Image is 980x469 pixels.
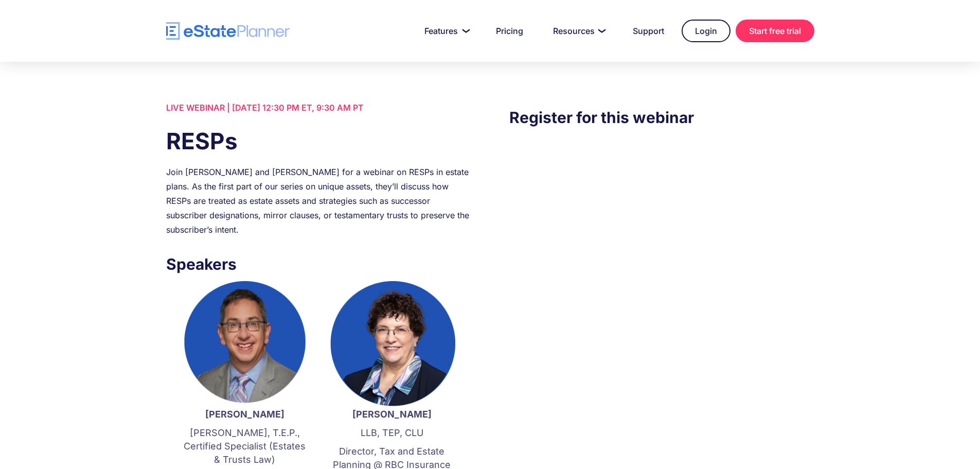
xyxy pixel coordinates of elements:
[352,409,432,420] strong: [PERSON_NAME]
[620,21,676,41] a: Support
[509,106,814,129] h3: Register for this webinar
[736,20,814,42] a: Start free trial
[509,150,814,334] iframe: Form 0
[205,409,284,420] strong: [PERSON_NAME]
[166,125,471,157] h1: RESPs
[682,20,730,42] a: Login
[166,22,290,40] a: home
[541,21,615,41] a: Resources
[329,426,455,440] p: LLB, TEP, CLU
[166,165,471,237] div: Join [PERSON_NAME] and [PERSON_NAME] for a webinar on RESPs in estate plans. As the first part of...
[166,100,471,115] div: LIVE WEBINAR | [DATE] 12:30 PM ET, 9:30 AM PT
[412,21,478,41] a: Features
[166,252,471,276] h3: Speakers
[484,21,536,41] a: Pricing
[182,426,308,466] p: [PERSON_NAME], T.E.P., Certified Specialist (Estates & Trusts Law)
